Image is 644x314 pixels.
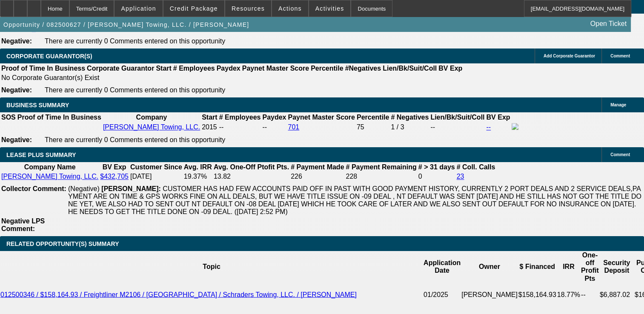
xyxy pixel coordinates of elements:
[6,53,92,60] span: CORPORATE GUARANTOR(S)
[610,54,630,58] span: Comment
[391,114,429,121] b: # Negatives
[68,185,641,215] span: CUSTOMER HAS HAD FEW ACCOUNTS PAID OFF IN PAST WITH GOOD PAYMENT HISTORY, CURRENTLY 2 PORT DEALS ...
[202,114,217,121] b: Start
[87,65,154,72] b: Corporate Guarantor
[311,65,343,72] b: Percentile
[45,86,225,94] span: There are currently 0 Comments entered on this opportunity
[225,0,271,17] button: Resources
[457,173,464,180] a: 23
[1,64,86,73] th: Proof of Time In Business
[486,114,510,121] b: BV Exp
[217,65,240,72] b: Paydex
[156,65,171,72] b: Start
[17,113,102,122] th: Proof of Time In Business
[391,123,429,131] div: 1 / 3
[1,173,98,180] a: [PERSON_NAME] Towing, LLC.
[345,172,417,181] td: 228
[130,172,183,181] td: [DATE]
[291,163,344,171] b: # Payment Made
[170,5,218,12] span: Credit Package
[278,5,302,12] span: Actions
[121,5,156,12] span: Application
[201,123,218,132] td: 2015
[272,0,308,17] button: Actions
[518,251,557,283] th: $ Financed
[232,5,265,12] span: Resources
[557,251,581,283] th: IRR
[430,123,485,132] td: --
[1,185,66,192] b: Collector Comment:
[262,114,286,121] b: Paydex
[309,0,351,17] button: Activities
[68,185,100,192] span: (Negative)
[461,283,518,306] td: [PERSON_NAME]
[173,65,215,72] b: # Employees
[6,151,76,158] span: LEASE PLUS SUMMARY
[3,21,249,28] span: Opportunity / 082500627 / [PERSON_NAME] Towing, LLC. / [PERSON_NAME]
[345,65,381,72] b: #Negatives
[242,65,309,72] b: Paynet Master Score
[114,0,162,17] button: Application
[383,65,437,72] b: Lien/Bk/Suit/Coll
[130,163,182,171] b: Customer Since
[1,86,32,94] b: Negative:
[587,17,630,31] a: Open Ticket
[518,283,557,306] td: $158,164.93
[163,0,224,17] button: Credit Package
[101,185,161,192] b: [PERSON_NAME]:
[288,114,355,121] b: Paynet Master Score
[1,37,32,45] b: Negative:
[430,114,484,121] b: Lien/Bk/Suit/Coll
[610,103,626,107] span: Manage
[557,283,581,306] td: 18.77%
[0,291,357,298] a: 012500346 / $158,164.93 / Freightliner M2106 / [GEOGRAPHIC_DATA] / Schraders Towing, LLC. / [PERS...
[1,217,45,232] b: Negative LPS Comment:
[438,65,462,72] b: BV Exp
[581,283,599,306] td: --
[213,172,289,181] td: 13.82
[219,123,224,131] span: --
[100,173,129,180] a: $432,705
[214,163,289,171] b: Avg. One-Off Ptofit Pts.
[183,172,212,181] td: 19.37%
[544,54,595,58] span: Add Corporate Guarantor
[418,172,455,181] td: 0
[581,251,599,283] th: One-off Profit Pts
[418,163,455,171] b: # > 31 days
[288,123,299,131] a: 701
[262,123,286,132] td: --
[45,136,225,143] span: There are currently 0 Comments entered on this opportunity
[103,163,126,171] b: BV Exp
[461,251,518,283] th: Owner
[1,136,32,143] b: Negative:
[486,123,491,131] a: --
[357,114,389,121] b: Percentile
[6,240,119,247] span: RELATED OPPORTUNITY(S) SUMMARY
[1,113,16,122] th: SOS
[45,37,225,45] span: There are currently 0 Comments entered on this opportunity
[610,152,630,157] span: Comment
[184,163,212,171] b: Avg. IRR
[599,283,634,306] td: $6,887.02
[512,123,518,130] img: facebook-icon.png
[357,123,389,131] div: 75
[219,114,261,121] b: # Employees
[1,74,466,82] td: No Corporate Guarantor(s) Exist
[457,163,495,171] b: # Coll. Calls
[103,123,200,131] a: [PERSON_NAME] Towing, LLC.
[6,102,69,108] span: BUSINESS SUMMARY
[423,283,461,306] td: 01/2025
[423,251,461,283] th: Application Date
[136,114,167,121] b: Company
[290,172,344,181] td: 226
[315,5,344,12] span: Activities
[346,163,416,171] b: # Payment Remaining
[24,163,76,171] b: Company Name
[599,251,634,283] th: Security Deposit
